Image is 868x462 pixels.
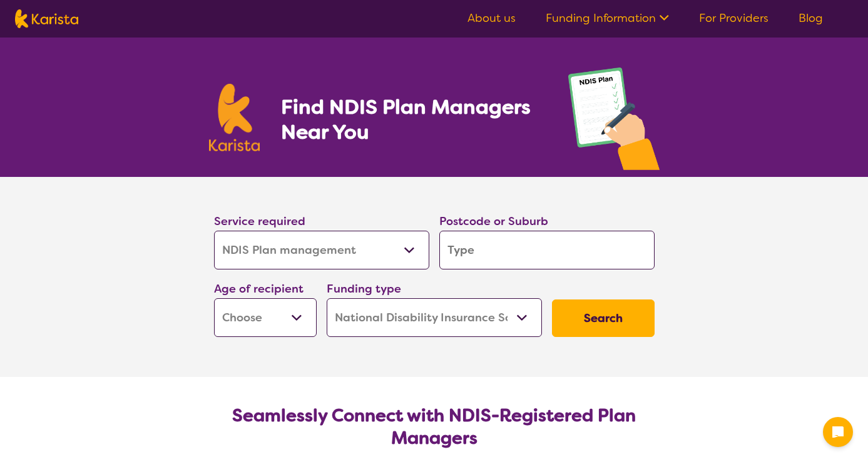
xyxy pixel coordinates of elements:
[799,11,823,26] a: Blog
[327,281,401,296] label: Funding type
[214,281,304,296] label: Age of recipient
[568,68,660,177] img: plan-management
[224,404,645,449] h2: Seamlessly Connect with NDIS-Registered Plan Managers
[15,9,78,28] img: Karista logo
[281,94,543,144] h1: Find NDIS Plan Managers Near You
[699,11,768,26] a: For Providers
[214,214,305,229] label: Service required
[552,299,655,337] button: Search
[546,11,669,26] a: Funding Information
[209,84,260,151] img: Karista logo
[439,231,655,269] input: Type
[467,11,516,26] a: About us
[439,214,548,229] label: Postcode or Suburb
